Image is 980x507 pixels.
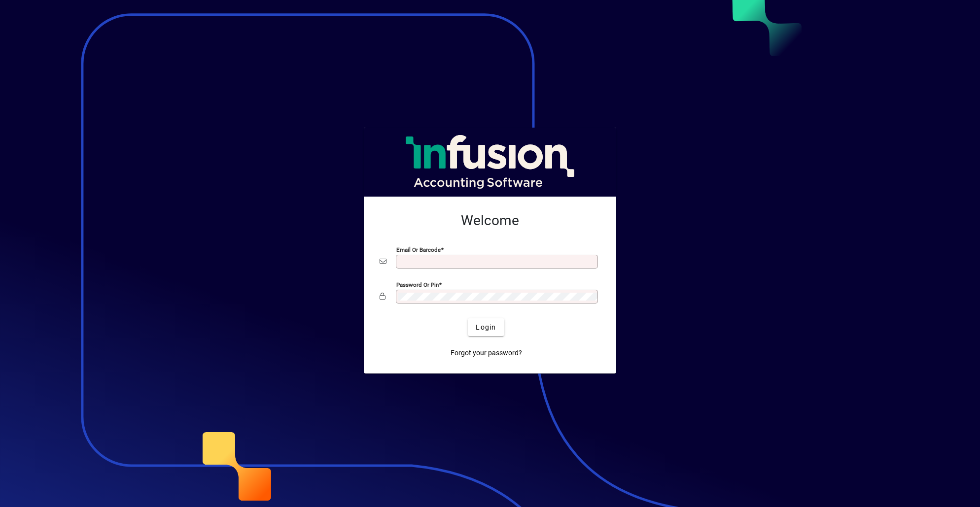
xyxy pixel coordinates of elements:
[380,212,600,229] h2: Welcome
[468,318,504,336] button: Login
[476,322,496,333] span: Login
[447,344,526,362] a: Forgot your password?
[396,246,441,253] mat-label: Email or Barcode
[396,281,439,288] mat-label: Password or Pin
[451,348,522,358] span: Forgot your password?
